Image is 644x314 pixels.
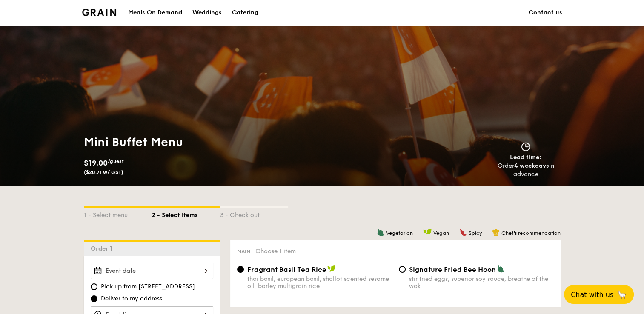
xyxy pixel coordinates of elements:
[459,228,467,236] img: icon-spicy.37a8142b.svg
[617,290,627,300] span: 🦙
[91,283,97,290] input: Pick up from [STREET_ADDRESS]
[247,265,326,274] span: Fragrant Basil Tea Rice
[237,266,244,273] input: Fragrant Basil Tea Ricethai basil, european basil, shallot scented sesame oil, barley multigrain ...
[101,283,195,291] span: Pick up from [STREET_ADDRESS]
[488,162,564,179] div: Order in advance
[84,208,152,220] div: 1 - Select menu
[84,169,123,175] span: ($20.71 w/ GST)
[84,134,319,150] h1: Mini Buffet Menu
[255,248,296,255] span: Choose 1 item
[220,208,288,220] div: 3 - Check out
[497,265,504,273] img: icon-vegetarian.fe4039eb.svg
[82,9,117,16] img: Grain
[433,230,449,236] span: Vegan
[101,294,162,303] span: Deliver to my address
[386,230,413,236] span: Vegetarian
[510,154,541,161] span: Lead time:
[237,248,250,254] span: Main
[327,265,336,273] img: icon-vegan.f8ff3823.svg
[519,142,532,151] img: icon-clock.2db775ea.svg
[564,285,634,304] button: Chat with us🦙
[409,275,554,290] div: stir fried eggs, superior soy sauce, breathe of the wok
[377,228,384,236] img: icon-vegetarian.fe4039eb.svg
[469,230,482,236] span: Spicy
[423,228,432,236] img: icon-vegan.f8ff3823.svg
[247,275,392,290] div: thai basil, european basil, shallot scented sesame oil, barley multigrain rice
[91,245,116,252] span: Order 1
[82,9,117,16] a: Logotype
[399,266,406,273] input: Signature Fried Bee Hoonstir fried eggs, superior soy sauce, breathe of the wok
[514,162,549,169] strong: 4 weekdays
[501,230,561,236] span: Chef's recommendation
[108,158,124,164] span: /guest
[492,228,500,236] img: icon-chef-hat.a58ddaea.svg
[152,208,220,220] div: 2 - Select items
[91,263,213,279] input: Event date
[409,265,496,274] span: Signature Fried Bee Hoon
[84,158,108,168] span: $19.00
[91,295,97,302] input: Deliver to my address
[571,291,613,299] span: Chat with us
